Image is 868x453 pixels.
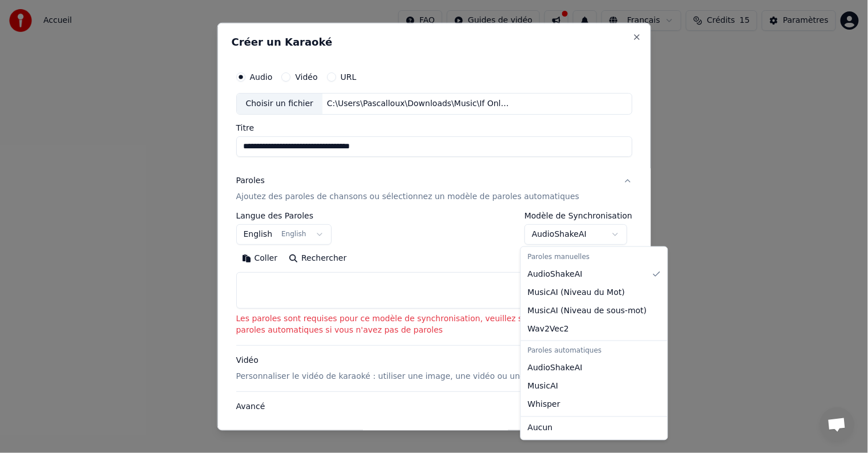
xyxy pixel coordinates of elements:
[528,323,569,335] span: Wav2Vec2
[523,249,665,265] div: Paroles manuelles
[528,287,625,298] span: MusicAI ( Niveau du Mot )
[528,381,559,393] span: MusicAI
[528,305,647,317] span: MusicAI ( Niveau de sous-mot )
[523,343,665,359] div: Paroles automatiques
[528,363,583,374] span: AudioShakeAI
[528,423,553,434] span: Aucun
[528,399,560,411] span: Whisper
[528,269,583,280] span: AudioShakeAI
